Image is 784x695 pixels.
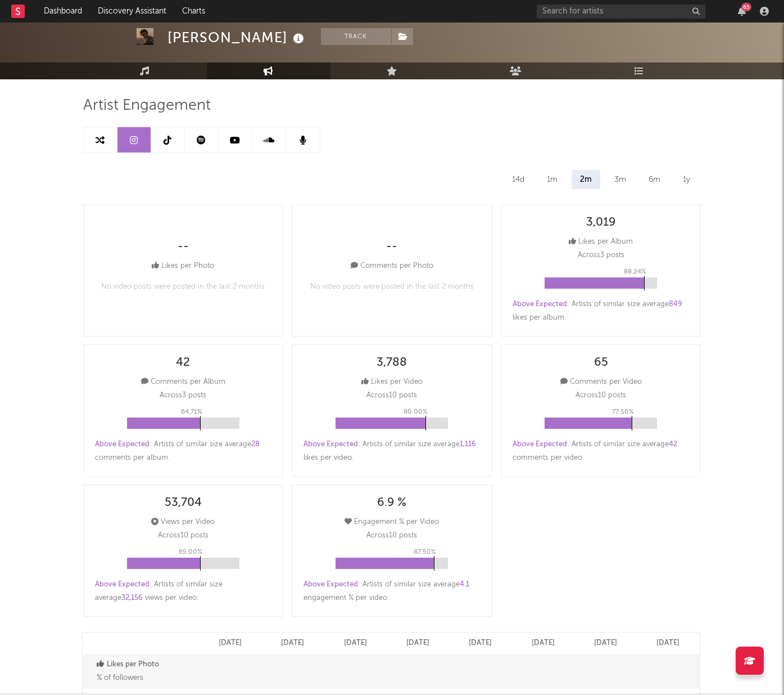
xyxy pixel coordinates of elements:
p: 88.24 % [624,265,646,279]
span: 32,156 [121,594,143,602]
div: : Artists of similar size average comments per album . [95,438,272,465]
div: Engagement % per Video [345,515,439,529]
div: : Artists of similar size average views per video . [95,578,272,605]
p: [DATE] [406,636,429,650]
p: 87.50 % [414,545,436,559]
span: 42 [669,441,677,448]
p: Across 3 posts [160,389,206,402]
div: 42 [176,356,190,370]
div: Likes per Video [361,375,423,389]
span: Above Expected [513,301,567,308]
p: No video posts were posted in the last 2 months [101,280,265,294]
div: 2m [572,170,600,189]
button: 65 [738,7,746,16]
span: 1,116 [460,441,476,448]
p: No video posts were posted in the last 2 months [310,280,474,294]
p: Across 10 posts [366,389,417,402]
p: Across 10 posts [158,529,209,542]
span: 28 [251,441,260,448]
span: Above Expected [95,441,149,448]
div: -- [386,240,397,254]
div: 6.9 % [377,496,406,510]
div: -- [178,240,189,254]
div: Comments per Photo [351,259,433,273]
div: 6m [640,170,669,189]
p: Across 3 posts [578,249,624,262]
span: Above Expected [303,441,358,448]
div: 3m [606,170,635,189]
div: : Artists of similar size average likes per video . [303,438,481,465]
p: 80.00 % [404,405,428,419]
div: Likes per Photo [152,259,214,273]
p: 64.71 % [181,405,202,419]
div: [PERSON_NAME] [167,28,307,47]
div: 1m [538,170,566,189]
span: % of followers [97,674,143,681]
div: Comments per Album [141,375,225,389]
input: Search for artists [537,5,705,19]
button: Track [321,28,391,45]
span: 849 [669,301,682,308]
p: [DATE] [532,636,555,650]
div: : Artists of similar size average likes per album . [513,298,690,325]
div: 3,019 [586,216,616,230]
p: 65.00 % [179,545,202,559]
div: 3,788 [377,356,407,370]
p: Likes per Photo [97,658,196,671]
div: : Artists of similar size average comments per video . [513,438,690,465]
div: Comments per Video [560,375,642,389]
p: Across 10 posts [366,529,417,542]
p: Across 10 posts [575,389,626,402]
span: Artist Engagement [83,99,211,113]
div: 65 [741,3,751,11]
div: Likes per Album [569,235,633,249]
p: [DATE] [469,636,492,650]
div: : Artists of similar size average engagement % per video . [303,578,481,605]
p: [DATE] [594,636,617,650]
span: 4.1 [460,581,469,588]
div: 53,704 [165,496,202,510]
span: Above Expected [95,581,149,588]
p: [DATE] [656,636,679,650]
span: Above Expected [513,441,567,448]
p: [DATE] [344,636,367,650]
div: Views per Video [151,515,215,529]
p: 77.50 % [612,405,634,419]
span: Above Expected [303,581,358,588]
div: 65 [594,356,608,370]
div: 1y [674,170,699,189]
p: [DATE] [281,636,304,650]
p: [DATE] [219,636,242,650]
div: 14d [504,170,533,189]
